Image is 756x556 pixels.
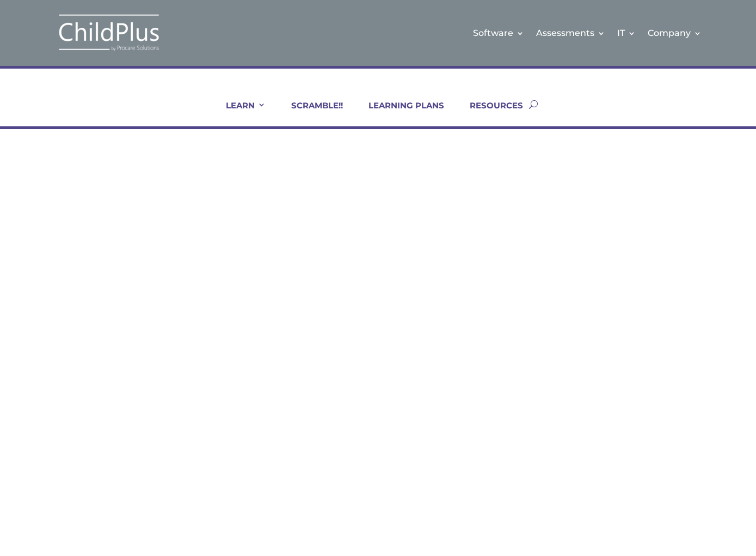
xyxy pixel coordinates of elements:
a: LEARNING PLANS [355,100,444,126]
a: Company [648,11,702,55]
a: SCRAMBLE!! [278,100,343,126]
a: RESOURCES [456,100,523,126]
a: Software [473,11,524,55]
a: IT [617,11,636,55]
a: Assessments [536,11,605,55]
a: LEARN [212,100,266,126]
